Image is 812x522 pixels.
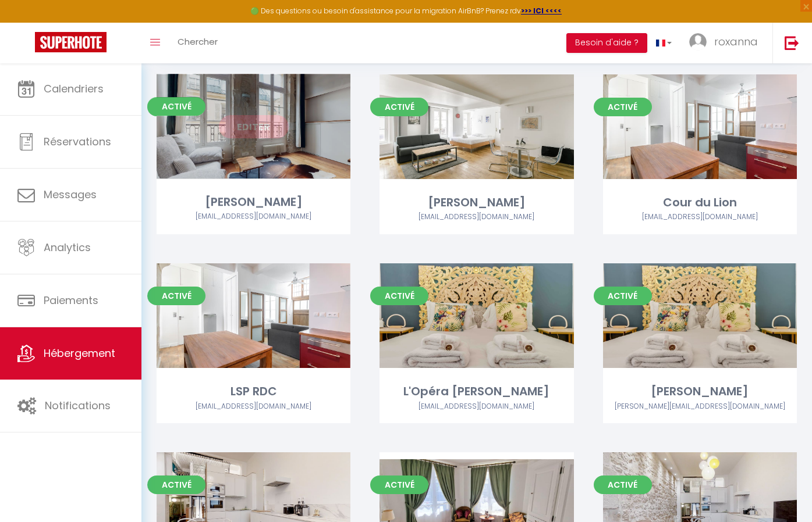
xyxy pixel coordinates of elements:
span: Activé [370,287,428,305]
div: Airbnb [157,401,350,412]
span: Paiements [44,293,98,308]
span: Activé [370,98,428,116]
span: Calendriers [44,81,104,96]
a: >>> ICI <<<< [521,6,562,16]
a: Chercher [169,23,226,63]
span: Activé [147,287,205,305]
a: ... roxanna [680,23,772,63]
span: roxanna [714,34,758,49]
div: [PERSON_NAME] [603,382,797,401]
div: Airbnb [380,212,573,223]
button: Besoin d'aide ? [566,33,647,53]
span: Activé [370,475,428,494]
span: Chercher [178,35,218,48]
img: ... [689,33,707,51]
span: Analytics [44,240,91,255]
div: [PERSON_NAME] [157,194,350,212]
span: Notifications [45,398,111,413]
span: Activé [594,475,652,494]
img: Super Booking [35,32,107,52]
div: Airbnb [380,401,573,412]
div: Airbnb [603,212,797,223]
span: Hébergement [44,346,115,360]
img: logout [785,35,799,50]
a: Editer [219,115,289,138]
div: Airbnb [157,212,350,223]
div: [PERSON_NAME] [380,194,573,212]
div: Airbnb [603,401,797,412]
span: Activé [594,98,652,116]
div: L'Opéra [PERSON_NAME] [380,382,573,401]
span: Activé [147,475,205,494]
span: Réservations [44,134,111,149]
span: Messages [44,187,97,202]
div: LSP RDC [157,382,350,401]
span: Activé [594,287,652,305]
div: Cour du Lion [603,194,797,212]
span: Activé [147,98,205,116]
